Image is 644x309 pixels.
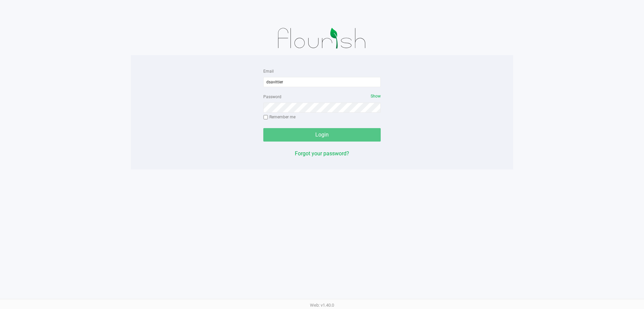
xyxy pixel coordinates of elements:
button: Forgot your password? [295,150,349,158]
input: Remember me [263,115,268,120]
label: Email [263,68,274,74]
label: Password [263,94,281,100]
label: Remember me [263,114,296,120]
span: Show [371,94,381,99]
span: Web: v1.40.0 [310,303,334,308]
